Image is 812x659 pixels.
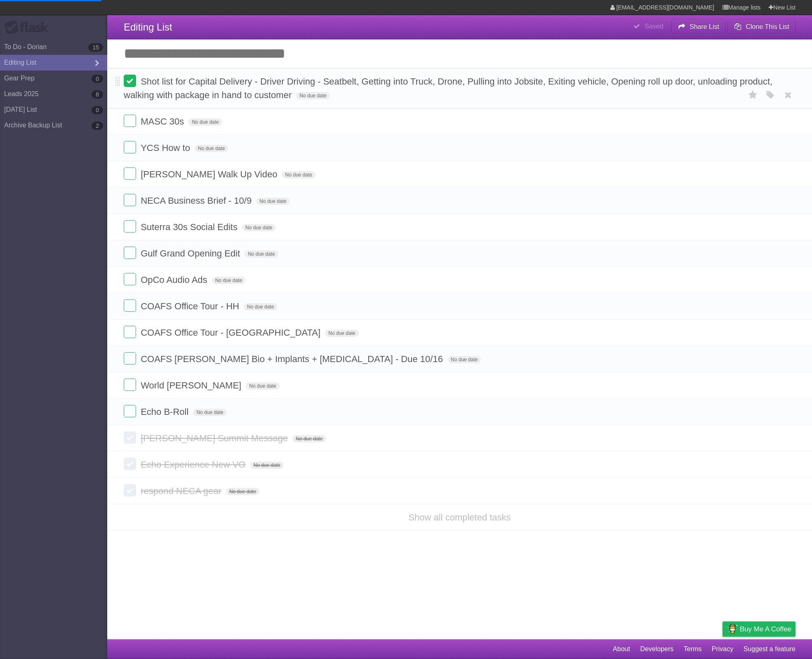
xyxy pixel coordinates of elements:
[92,122,103,130] b: 2
[242,224,275,231] span: No due date
[671,19,726,34] button: Share List
[124,458,136,470] label: Done
[141,222,240,232] span: Suterra 30s Social Edits
[727,622,738,636] img: Buy me a coffee
[141,459,247,470] span: Echo Experience New VO
[124,167,136,180] label: Done
[745,88,761,102] label: Star task
[88,43,103,52] b: 15
[124,75,136,87] label: Done
[124,273,136,285] label: Done
[141,116,186,127] span: MASC 30s
[124,299,136,312] label: Done
[124,76,772,100] span: Shot list for Capital Delivery - Driver Driving - Seatbelt, Getting into Truck, Drone, Pulling in...
[712,641,733,657] a: Privacy
[124,220,136,233] label: Done
[4,20,54,35] div: Flask
[124,194,136,206] label: Done
[723,621,796,637] a: Buy me a coffee
[292,435,326,442] span: No due date
[124,405,136,417] label: Done
[244,303,277,311] span: No due date
[141,301,241,311] span: COAFS Office Tour - HH
[325,329,358,337] span: No due date
[124,115,136,127] label: Done
[256,198,289,205] span: No due date
[124,431,136,444] label: Done
[645,23,663,30] b: Saved
[141,275,209,285] span: OpCo Audio Ads
[740,622,791,636] span: Buy me a coffee
[690,23,719,30] b: Share List
[141,195,254,206] span: NECA Business Brief - 10/9
[195,145,228,152] span: No due date
[746,23,789,30] b: Clone This List
[124,247,136,259] label: Done
[226,488,259,495] span: No due date
[124,484,136,497] label: Done
[92,75,103,83] b: 0
[447,356,481,363] span: No due date
[193,409,226,416] span: No due date
[141,354,445,364] span: COAFS [PERSON_NAME] Bio + Implants + [MEDICAL_DATA] - Due 10/16
[124,352,136,365] label: Done
[408,512,511,522] a: Show all completed tasks
[296,92,330,99] span: No due date
[141,407,191,417] span: Echo B-Roll
[141,143,192,153] span: YCS How to
[141,248,242,259] span: Gulf Grand Opening Edit
[245,250,278,258] span: No due date
[250,461,284,469] span: No due date
[613,641,630,657] a: About
[141,433,290,443] span: [PERSON_NAME] Summit Message
[188,118,222,126] span: No due date
[744,641,796,657] a: Suggest a feature
[141,327,322,338] span: COAFS Office Tour - [GEOGRAPHIC_DATA]
[640,641,673,657] a: Developers
[124,379,136,391] label: Done
[141,486,224,496] span: respond NECA gear
[92,106,103,114] b: 0
[141,380,243,391] span: World [PERSON_NAME]
[141,169,279,179] span: [PERSON_NAME] Walk Up Video
[124,326,136,338] label: Done
[124,21,172,33] span: Editing List
[212,277,245,284] span: No due date
[684,641,702,657] a: Terms
[282,171,315,179] span: No due date
[92,90,103,99] b: 8
[124,141,136,153] label: Done
[246,382,279,390] span: No due date
[727,19,796,34] button: Clone This List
